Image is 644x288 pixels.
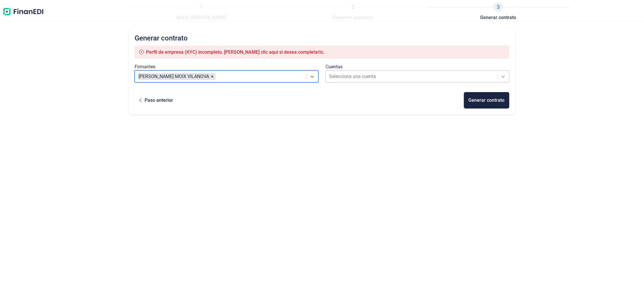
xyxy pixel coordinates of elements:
button: Generar contrato [464,92,509,109]
div: Cuentas [326,63,509,70]
span: 3 [494,2,503,12]
img: Logo de aplicación [2,2,44,21]
div: Paso anterior [145,97,173,104]
div: Generar contrato [469,97,505,104]
h2: Generar contrato [135,34,509,42]
a: 3Generar contrato [480,2,516,21]
button: Paso anterior [135,92,178,109]
div: Firmantes [135,63,318,70]
span: Generar contrato [480,14,516,21]
span: Perfil de empresa (KYC) incompleto. [PERSON_NAME] clic aquí si desea completarlo. [146,49,324,55]
article: [PERSON_NAME] MOIX VILANOVA [138,73,209,80]
div: Remove JOSEP [209,73,216,80]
